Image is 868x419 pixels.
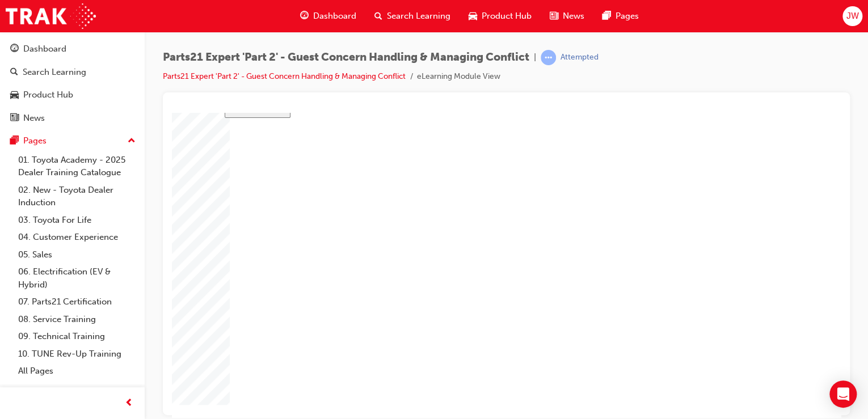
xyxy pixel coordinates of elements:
a: 07. Parts21 Certification [14,293,140,311]
span: guage-icon [10,44,19,54]
span: learningRecordVerb_ATTEMPT-icon [541,50,556,65]
a: All Pages [14,362,140,380]
a: 01. Toyota Academy - 2025 Dealer Training Catalogue [14,151,140,181]
li: eLearning Module View [417,70,500,83]
span: | [534,51,536,64]
span: Parts21 Expert 'Part 2' - Guest Concern Handling & Managing Conflict [163,51,529,64]
a: 05. Sales [14,246,140,264]
a: guage-iconDashboard [291,5,365,28]
span: pages-icon [10,136,19,146]
span: pages-icon [602,9,611,23]
a: news-iconNews [541,5,593,28]
div: Dashboard [23,43,66,56]
span: JW [846,10,858,23]
a: 03. Toyota For Life [14,211,140,229]
button: DashboardSearch LearningProduct HubNews [5,36,140,130]
span: guage-icon [300,9,309,23]
a: 02. New - Toyota Dealer Induction [14,181,140,211]
span: Pages [616,10,639,23]
a: Product Hub [5,84,140,105]
a: 09. Technical Training [14,328,140,345]
button: Pages [5,130,140,151]
span: Search Learning [387,10,450,23]
span: News [563,10,584,23]
a: 08. Service Training [14,311,140,328]
img: Trak [6,3,96,29]
span: Dashboard [313,10,356,23]
span: search-icon [374,9,382,23]
a: Dashboard [5,39,140,60]
div: Open Intercom Messenger [829,380,857,408]
div: Search Learning [23,66,86,79]
a: search-iconSearch Learning [365,5,460,28]
a: News [5,108,140,129]
span: car-icon [10,90,19,100]
span: Product Hub [482,10,532,23]
div: Pages [23,134,47,147]
span: car-icon [469,9,477,23]
a: car-iconProduct Hub [460,5,541,28]
div: Product Hub [23,88,73,101]
span: up-icon [128,134,136,149]
a: pages-iconPages [593,5,648,28]
span: prev-icon [125,396,133,410]
span: search-icon [10,67,18,78]
button: JW [842,6,862,26]
span: news-icon [550,9,558,23]
a: Parts21 Expert 'Part 2' - Guest Concern Handling & Managing Conflict [163,71,406,81]
div: Attempted [561,52,599,63]
div: News [23,112,45,125]
a: 10. TUNE Rev-Up Training [14,345,140,363]
a: 04. Customer Experience [14,228,140,246]
a: Search Learning [5,62,140,83]
span: news-icon [10,113,19,124]
a: 06. Electrification (EV & Hybrid) [14,263,140,293]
